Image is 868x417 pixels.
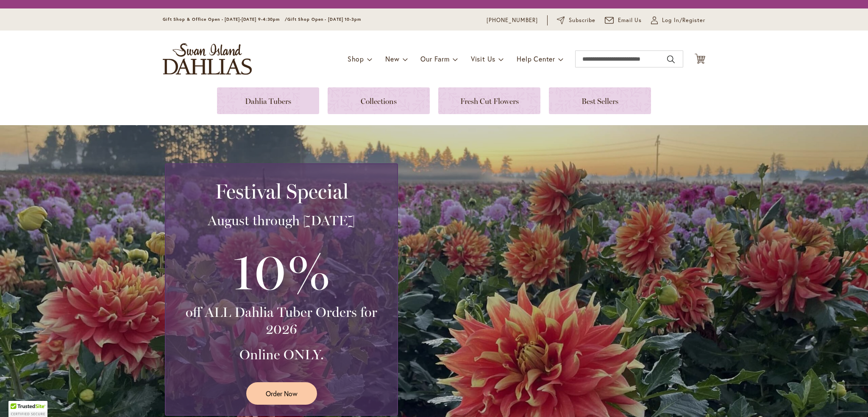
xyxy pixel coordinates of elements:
button: Search [667,53,675,66]
span: Our Farm [420,54,449,63]
h2: Festival Special [176,179,387,203]
span: Gift Shop & Office Open - [DATE]-[DATE] 9-4:30pm / [163,17,287,22]
h3: Online ONLY. [176,346,387,363]
span: Email Us [618,16,642,25]
span: Log In/Register [662,16,705,25]
span: Shop [348,54,364,63]
div: TrustedSite Certified [8,401,47,417]
span: New [385,54,399,63]
h3: off ALL Dahlia Tuber Orders for 2026 [176,304,387,338]
a: [PHONE_NUMBER] [487,16,538,25]
a: Subscribe [557,16,595,25]
span: Gift Shop Open - [DATE] 10-3pm [287,17,361,22]
span: Visit Us [471,54,495,63]
h3: August through [DATE] [176,212,387,229]
span: Order Now [266,389,298,398]
a: store logo [163,43,252,75]
a: Log In/Register [651,16,705,25]
h3: 10% [176,238,387,304]
a: Order Now [246,382,317,405]
span: Help Center [517,54,555,63]
a: Email Us [605,16,642,25]
span: Subscribe [569,16,595,25]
